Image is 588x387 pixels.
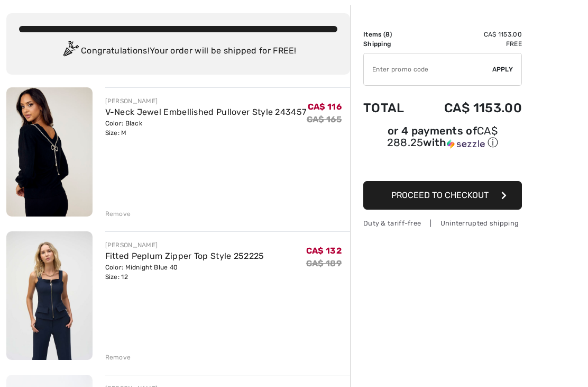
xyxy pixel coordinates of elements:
td: Shipping [363,40,418,49]
button: Proceed to Checkout [363,182,522,210]
img: Congratulation2.svg [60,41,81,62]
div: Congratulations! Your order will be shipped for FREE! [19,41,337,62]
img: Sezzle [447,140,485,149]
input: Promo code [364,54,492,86]
div: Duty & tariff-free | Uninterrupted shipping [363,219,522,229]
s: CA$ 189 [306,259,342,269]
s: CA$ 165 [307,115,342,125]
div: Remove [105,210,131,219]
td: Total [363,91,418,127]
div: Color: Black Size: M [105,119,307,138]
div: or 4 payments ofCA$ 288.25withSezzle Click to learn more about Sezzle [363,127,522,154]
iframe: PayPal-paypal [363,154,522,178]
div: Remove [105,353,131,363]
span: Apply [492,65,513,75]
span: CA$ 288.25 [387,125,498,149]
div: [PERSON_NAME] [105,241,264,250]
img: Fitted Peplum Zipper Top Style 252225 [6,232,93,361]
span: CA$ 132 [306,246,342,256]
td: Free [418,40,522,49]
a: Fitted Peplum Zipper Top Style 252225 [105,251,264,262]
div: Color: Midnight Blue 40 Size: 12 [105,263,264,282]
span: CA$ 116 [308,102,342,112]
td: Items ( ) [363,30,418,40]
td: CA$ 1153.00 [418,91,522,127]
img: V-Neck Jewel Embellished Pullover Style 243457 [6,88,93,217]
td: CA$ 1153.00 [418,30,522,40]
div: or 4 payments of with [363,127,522,150]
span: Proceed to Checkout [391,191,489,201]
span: 8 [385,31,390,39]
div: [PERSON_NAME] [105,97,307,106]
a: V-Neck Jewel Embellished Pullover Style 243457 [105,107,307,118]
